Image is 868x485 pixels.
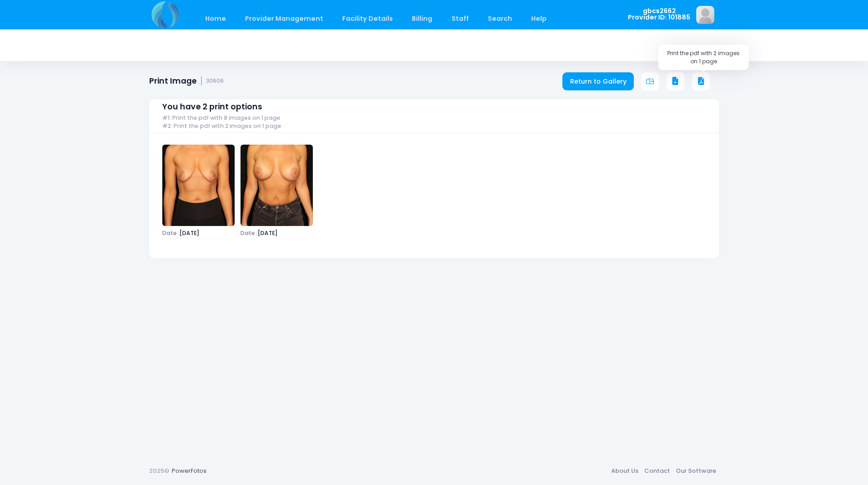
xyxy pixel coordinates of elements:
[162,123,281,130] span: #2: Print the pdf with 2 images on 1 page
[162,229,179,237] span: Date :
[443,8,477,29] a: Staff
[241,145,313,226] img: image
[236,8,332,29] a: Provider Management
[628,8,690,21] span: gbcs2662 Provider ID: 101885
[479,8,521,29] a: Search
[162,231,235,236] span: [DATE]
[673,463,719,479] a: Our Software
[172,466,207,475] a: PowerFotos
[562,72,634,90] a: Return to Gallery
[641,463,673,479] a: Contact
[696,6,714,24] img: image
[403,8,441,29] a: Billing
[334,8,402,29] a: Facility Details
[162,145,235,226] img: image
[196,8,235,29] a: Home
[658,45,749,70] div: Print the pdf with 2 images on 1 page
[162,115,280,122] span: #1: Print the pdf with 8 images on 1 page
[162,102,262,112] span: You have 2 print options
[523,8,556,29] a: Help
[241,231,313,236] span: [DATE]
[149,466,169,475] span: 2025©
[149,76,224,86] h1: Print Image
[608,463,641,479] a: About Us
[206,78,224,85] small: 30606
[241,229,258,237] span: Date :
